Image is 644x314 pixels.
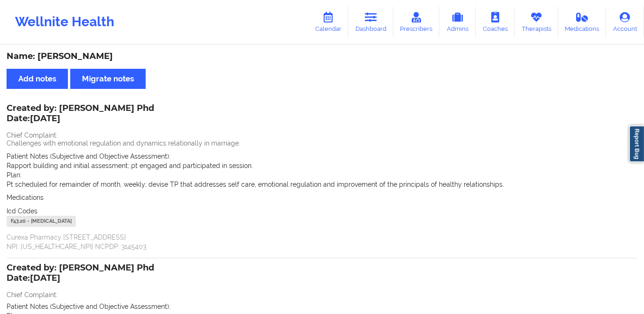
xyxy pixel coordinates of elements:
a: Prescribers [393,7,440,37]
p: Date: [DATE] [7,113,154,125]
button: Migrate notes [70,69,146,89]
span: Icd Codes [7,207,37,215]
a: Medications [558,7,607,37]
p: Curexa Pharmacy [STREET_ADDRESS] NPI: [US_HEALTHCARE_NPI] NCPDP: 3145403 [7,233,637,251]
p: Pt scheduled for remainder of month, weekly; devise TP that addresses self care, emotional regula... [7,180,637,189]
a: Admins [439,7,476,37]
span: Medications [7,194,44,201]
div: Name: [PERSON_NAME] [7,51,637,62]
a: Calendar [308,7,348,37]
a: Dashboard [348,7,393,37]
div: F43.20 - [MEDICAL_DATA] [7,216,76,227]
span: Chief Complaint: [7,131,58,139]
a: Therapists [515,7,558,37]
div: Created by: [PERSON_NAME] Phd [7,103,154,125]
span: Chief Complaint: [7,291,58,299]
p: Rapport building and initial assessment; pt engaged and participated in session. [7,161,637,170]
span: Plan: [7,171,22,179]
p: Date: [DATE] [7,272,154,285]
a: Coaches [476,7,515,37]
span: Patient Notes (Subjective and Objective Assessment): [7,153,170,160]
a: Account [606,7,644,37]
p: Challenges with emotional regulation and dynamics relationally in marriage. [7,139,637,148]
div: Created by: [PERSON_NAME] Phd [7,263,154,285]
a: Report Bug [629,125,644,162]
span: Patient Notes (Subjective and Objective Assessment): [7,303,170,310]
button: Add notes [7,69,68,89]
